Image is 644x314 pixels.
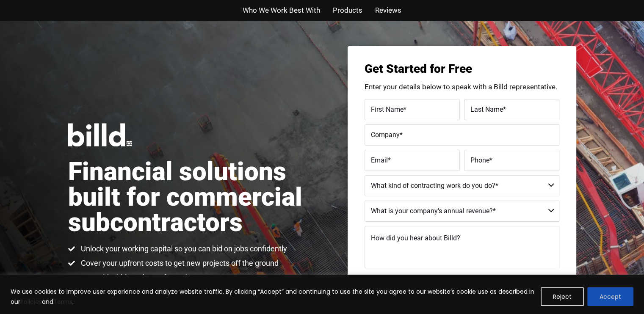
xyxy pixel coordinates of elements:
span: Email [371,156,388,164]
p: We use cookies to improve user experience and analyze website traffic. By clicking “Accept” and c... [11,286,534,307]
span: Last Name [470,105,503,113]
span: Unlock your working capital so you can bid on jobs confidently [79,244,287,254]
span: Phone [470,156,489,164]
button: Reject [541,287,584,306]
a: Reviews [375,4,401,17]
span: How did you hear about Billd? [371,234,460,242]
a: Products [333,4,362,17]
span: First Name [371,105,404,113]
a: Who We Work Best With [243,4,320,17]
span: Get paid within 24 hours for projects [79,273,202,283]
p: Enter your details below to speak with a Billd representative. [365,83,559,91]
button: Accept [587,287,633,306]
h3: Get Started for Free [365,63,559,75]
a: Terms [53,297,72,306]
h1: Financial solutions built for commercial subcontractors [68,159,322,235]
a: Policies [20,297,42,306]
span: Cover your upfront costs to get new projects off the ground [79,258,279,268]
span: Company [371,130,400,138]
